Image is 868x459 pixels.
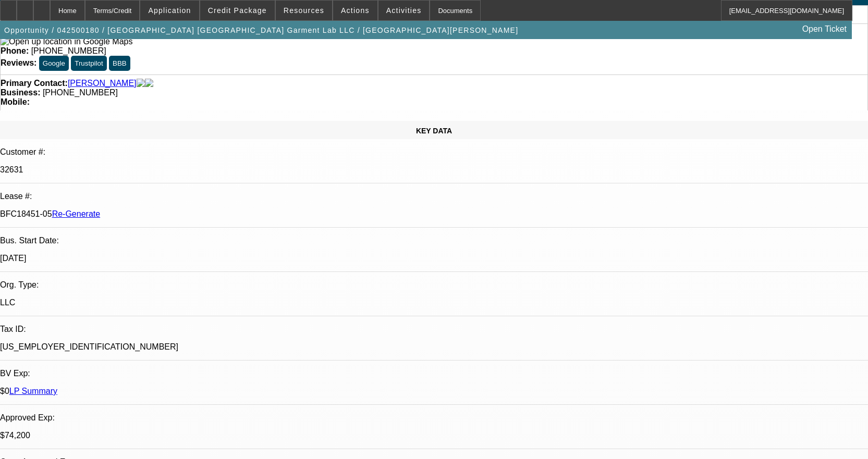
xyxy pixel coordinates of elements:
img: linkedin-icon.png [145,79,153,88]
span: Resources [284,6,324,15]
button: Trustpilot [71,56,106,71]
button: Resources [276,1,332,20]
button: BBB [109,56,130,71]
strong: Phone: [1,46,29,55]
span: Opportunity / 042500180 / [GEOGRAPHIC_DATA] [GEOGRAPHIC_DATA] Garment Lab LLC / [GEOGRAPHIC_DATA]... [4,26,518,34]
span: Credit Package [208,6,267,15]
strong: Reviews: [1,58,36,67]
a: LP Summary [9,387,57,395]
span: Actions [341,6,370,15]
button: Activities [378,1,430,20]
strong: Mobile: [1,97,30,106]
span: KEY DATA [416,127,452,135]
button: Application [140,1,199,20]
strong: Business: [1,88,40,97]
span: Activities [386,6,422,15]
a: View Google Maps [1,37,132,46]
span: [PHONE_NUMBER] [31,46,106,55]
a: [PERSON_NAME] [68,79,137,88]
strong: Primary Contact: [1,79,68,88]
button: Google [39,56,69,71]
span: [PHONE_NUMBER] [43,88,118,97]
button: Credit Package [200,1,275,20]
a: Re-Generate [52,209,101,218]
img: facebook-icon.png [137,79,145,88]
a: Open Ticket [798,20,851,38]
span: Application [148,6,191,15]
button: Actions [333,1,377,20]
